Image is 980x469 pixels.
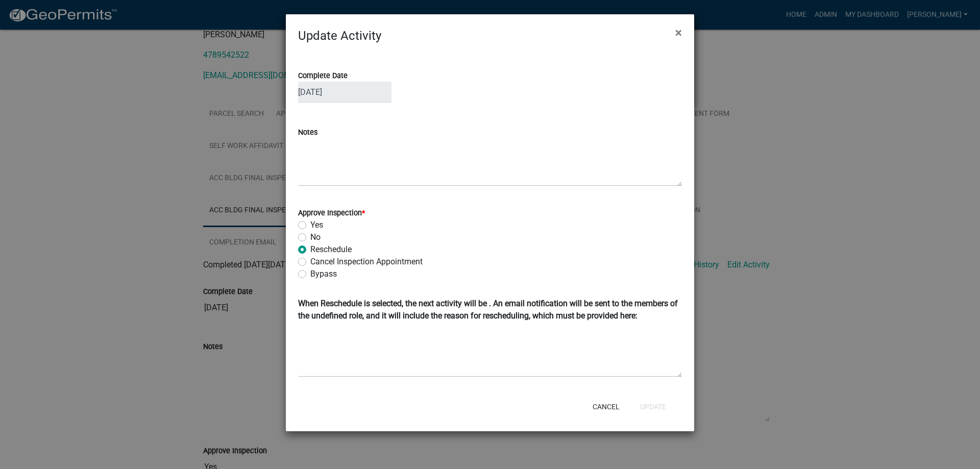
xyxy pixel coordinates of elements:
button: Cancel [584,398,628,416]
h4: Update Activity [298,27,381,45]
label: Complete Date [298,72,348,80]
strong: When Reschedule is selected, the next activity will be . An email notification will be sent to th... [298,299,678,320]
label: Yes [310,219,323,231]
input: mm/dd/yyyy [298,82,391,103]
label: Cancel Inspection Appointment [310,256,423,268]
label: No [310,231,321,243]
span: × [675,26,682,40]
label: Notes [298,129,317,136]
label: Bypass [310,268,337,280]
button: Close [667,18,690,47]
button: Update [632,398,674,416]
label: Approve Inspection [298,210,365,217]
textarea: Reschedule Reason [298,326,682,377]
label: Reschedule [310,243,352,256]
